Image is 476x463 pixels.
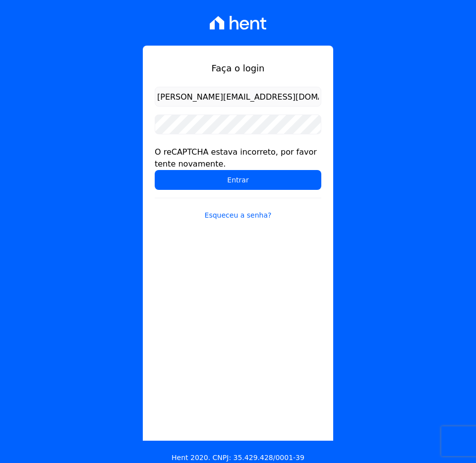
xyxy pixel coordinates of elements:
[155,61,321,75] h1: Faça o login
[155,87,321,107] input: Email
[155,146,321,170] div: O reCAPTCHA estava incorreto, por favor tente novamente.
[155,170,321,190] input: Entrar
[172,453,304,463] p: Hent 2020. CNPJ: 35.429.428/0001-39
[155,198,321,221] a: Esqueceu a senha?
